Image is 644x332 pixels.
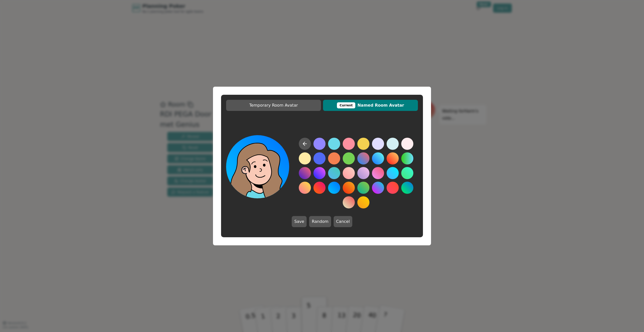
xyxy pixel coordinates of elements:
div: This avatar will be displayed in dedicated rooms [337,102,356,108]
button: Temporary Room Avatar [226,100,321,111]
span: Temporary Room Avatar [229,102,318,108]
button: Random [309,216,331,227]
button: CurrentNamed Room Avatar [323,100,418,111]
span: Named Room Avatar [326,102,415,108]
button: Save [292,216,307,227]
button: Cancel [334,216,352,227]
